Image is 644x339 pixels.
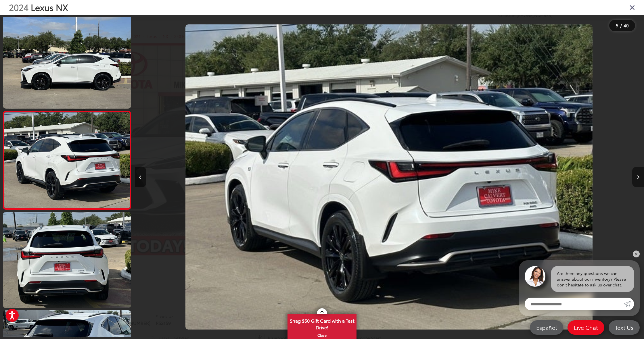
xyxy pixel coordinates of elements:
span: 40 [624,22,629,28]
a: Español [530,320,563,335]
span: Lexus NX [31,1,68,13]
img: Agent profile photo [525,266,545,287]
div: Are there any questions we can answer about our inventory? Please don't hesitate to ask us over c... [551,266,634,292]
input: Enter your message [525,298,624,310]
a: Submit [624,298,634,310]
img: 2024 Lexus NX 350 F SPORT Handling [2,11,133,109]
span: Live Chat [571,324,601,331]
span: Español [533,324,560,331]
img: 2024 Lexus NX 350 F SPORT Handling [185,24,593,330]
a: Live Chat [568,320,604,335]
span: / [620,24,622,28]
button: Previous image [135,167,146,187]
span: Text Us [612,324,636,331]
i: Close gallery [629,3,635,11]
img: 2024 Lexus NX 350 F SPORT Handling [3,112,131,208]
div: 2024 Lexus NX 350 F SPORT Handling 4 [135,24,643,330]
a: Text Us [609,320,640,335]
span: 5 [616,22,618,28]
img: 2024 Lexus NX 350 F SPORT Handling [2,211,133,309]
button: Next image [632,167,644,187]
span: 2024 [9,1,28,13]
span: Snag $50 Gift Card with a Test Drive! [288,315,356,332]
